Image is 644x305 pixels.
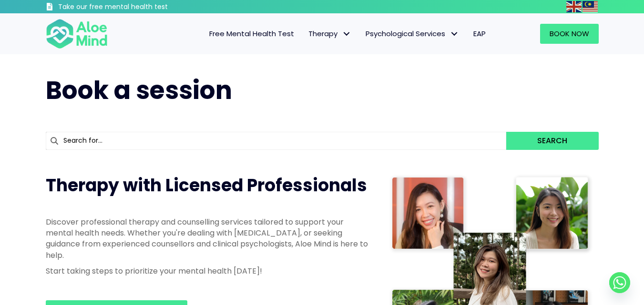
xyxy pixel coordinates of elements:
a: Book Now [540,24,599,44]
a: EAP [466,24,493,44]
span: Psychological Services: submenu [448,27,461,41]
p: Start taking steps to prioritize your mental health [DATE]! [46,266,370,276]
span: Book Now [550,29,589,39]
span: Therapy: submenu [340,27,354,41]
span: Free Mental Health Test [209,29,294,39]
a: Free Mental Health Test [202,24,301,44]
span: Therapy [308,29,351,39]
span: EAP [473,29,486,39]
p: Discover professional therapy and counselling services tailored to support your mental health nee... [46,216,370,261]
img: ms [583,1,598,12]
span: Book a session [46,73,232,108]
button: Search [506,132,598,150]
a: English [566,1,583,12]
span: Therapy with Licensed Professionals [46,173,367,197]
input: Search for... [46,132,507,150]
nav: Menu [120,24,493,44]
a: Malay [583,1,599,12]
img: Aloe mind Logo [46,18,108,49]
a: Psychological ServicesPsychological Services: submenu [358,24,466,44]
span: Psychological Services [366,29,459,39]
a: Whatsapp [609,272,630,293]
a: TherapyTherapy: submenu [301,24,358,44]
a: Take our free mental health test [46,2,219,13]
h3: Take our free mental health test [58,2,219,12]
img: en [566,1,582,12]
